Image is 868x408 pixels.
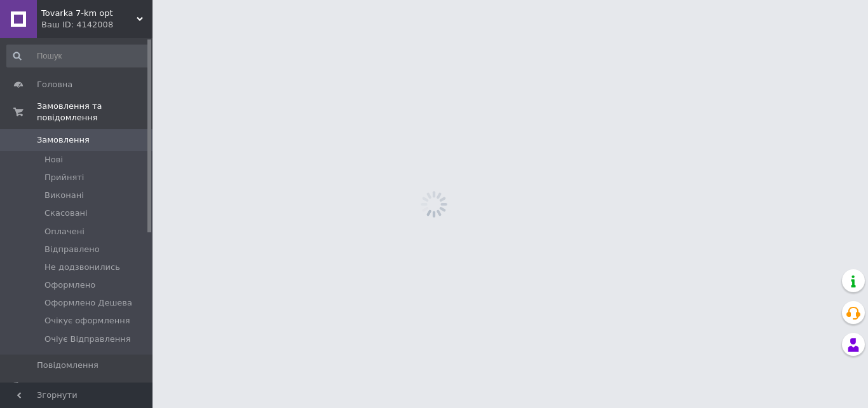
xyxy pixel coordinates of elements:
span: Повідомлення [37,360,98,371]
span: Замовлення [37,134,90,146]
span: Нові [44,154,63,165]
div: Ваш ID: 4142008 [41,19,153,31]
span: Оплачені [44,226,85,237]
span: Очіує Відправлення [44,334,131,345]
span: Скасовані [44,208,88,219]
span: Виконані [44,190,84,201]
span: Головна [37,79,72,90]
span: Замовлення та повідомлення [37,101,153,123]
input: Пошук [6,45,150,67]
span: Tovarka 7-km opt [41,8,137,19]
span: Прийняті [44,172,84,183]
span: Товари та послуги [37,381,118,393]
span: Не додзвонились [44,262,120,273]
span: Оформлено Дешева [44,297,132,309]
span: Очікує оформлення [44,315,130,327]
span: Оформлено [44,279,95,291]
span: Відправлено [44,244,100,255]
